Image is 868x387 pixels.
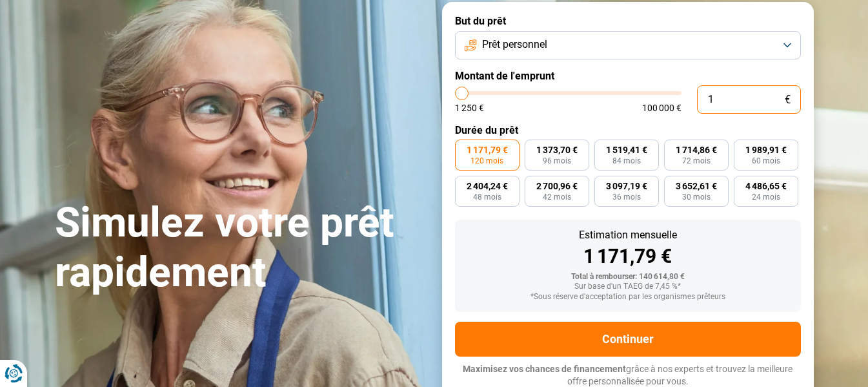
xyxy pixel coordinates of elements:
span: 42 mois [543,193,571,201]
div: 1 171,79 € [465,247,791,266]
div: Total à rembourser: 140 614,80 € [465,273,791,282]
span: 3 097,19 € [606,182,647,191]
h1: Simulez votre prêt rapidement [55,198,427,298]
div: Estimation mensuelle [465,230,791,240]
span: 2 700,96 € [536,182,578,191]
span: 1 989,91 € [745,145,787,154]
label: But du prêt [455,15,801,27]
span: 1 373,70 € [536,145,578,154]
span: 60 mois [752,157,780,165]
span: 48 mois [473,193,501,201]
span: 120 mois [470,157,503,165]
span: 24 mois [752,193,780,201]
span: 96 mois [543,157,571,165]
span: 1 250 € [455,103,484,112]
span: 72 mois [682,157,711,165]
span: 36 mois [612,193,641,201]
span: € [785,94,791,105]
span: 30 mois [682,193,711,201]
button: Continuer [455,322,801,357]
div: *Sous réserve d'acceptation par les organismes prêteurs [465,293,791,302]
span: 3 652,61 € [676,182,717,191]
span: 84 mois [612,157,641,165]
span: 2 404,24 € [467,182,508,191]
span: Maximisez vos chances de financement [463,364,626,374]
span: 4 486,65 € [745,182,787,191]
span: 100 000 € [642,103,681,112]
span: Prêt personnel [482,37,547,52]
div: Sur base d'un TAEG de 7,45 %* [465,282,791,291]
label: Montant de l'emprunt [455,70,801,82]
span: 1 171,79 € [467,145,508,154]
label: Durée du prêt [455,124,801,136]
span: 1 519,41 € [606,145,647,154]
button: Prêt personnel [455,31,801,59]
span: 1 714,86 € [676,145,717,154]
